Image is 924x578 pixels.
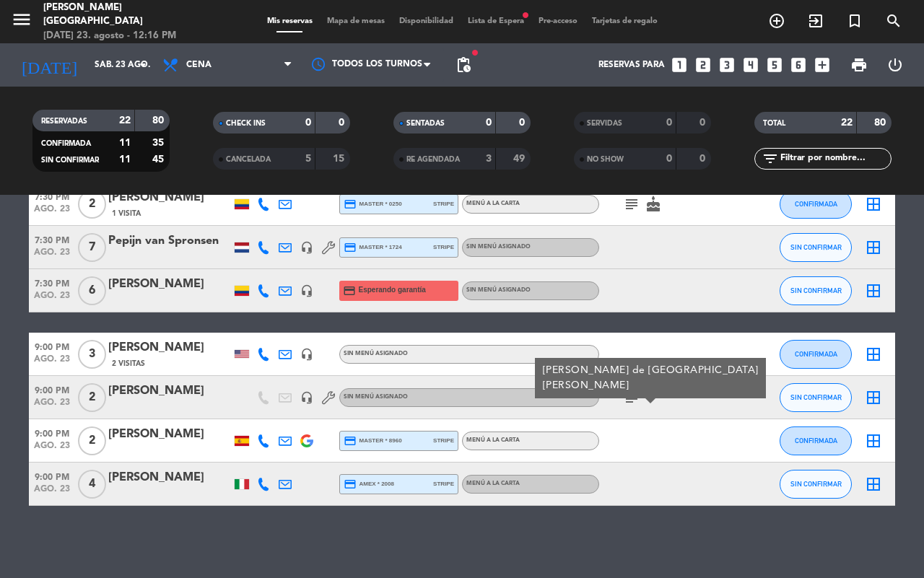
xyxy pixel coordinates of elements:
strong: 0 [666,154,672,164]
i: looks_6 [789,56,808,74]
span: Menú a la carta [466,201,520,206]
i: cake [645,196,662,213]
i: border_all [865,239,882,256]
img: google-logo.png [300,434,313,447]
span: ago. 23 [29,441,75,457]
span: amex * 2008 [344,478,394,491]
span: 6 [78,276,106,305]
button: SIN CONFIRMAR [780,470,852,499]
strong: 80 [874,118,889,128]
span: 9:00 PM [29,424,75,441]
span: stripe [433,479,454,489]
strong: 3 [486,154,492,164]
i: filter_list [762,150,779,167]
i: looks_one [670,56,689,74]
span: Lista de Espera [461,17,531,25]
i: search [885,12,902,30]
strong: 0 [305,118,311,128]
span: CONFIRMADA [795,437,837,445]
button: CONFIRMADA [780,426,852,455]
div: [DATE] 23. agosto - 12:16 PM [43,29,220,43]
span: Reservas para [598,60,665,70]
div: LOG OUT [877,43,913,87]
span: stripe [433,436,454,445]
i: headset_mic [300,348,313,361]
span: Tarjetas de regalo [585,17,665,25]
span: SIN CONFIRMAR [41,157,99,164]
span: Mis reservas [260,17,320,25]
span: Sin menú asignado [466,244,531,250]
span: Cena [186,60,212,70]
strong: 0 [519,118,528,128]
strong: 0 [339,118,347,128]
button: CONFIRMADA [780,340,852,369]
span: SERVIDAS [587,120,622,127]
i: border_all [865,476,882,493]
i: credit_card [344,198,357,211]
i: add_box [813,56,832,74]
span: ago. 23 [29,248,75,264]
strong: 0 [699,118,708,128]
span: CHECK INS [226,120,266,127]
span: ago. 23 [29,398,75,414]
strong: 49 [513,154,528,164]
span: Sin menú asignado [466,287,531,293]
i: looks_3 [718,56,736,74]
strong: 22 [119,115,131,126]
span: CONFIRMADA [795,350,837,358]
strong: 35 [152,138,167,148]
i: arrow_drop_down [134,56,152,74]
button: menu [11,9,32,35]
i: headset_mic [300,391,313,404]
span: fiber_manual_record [521,11,530,19]
i: add_circle_outline [768,12,785,30]
div: [PERSON_NAME] [108,468,231,487]
button: CONFIRMADA [780,190,852,219]
span: TOTAL [763,120,785,127]
i: turned_in_not [846,12,863,30]
i: border_all [865,432,882,450]
strong: 11 [119,154,131,165]
span: master * 1724 [344,241,402,254]
span: print [850,56,868,74]
span: SIN CONFIRMAR [790,243,842,251]
i: border_all [865,196,882,213]
div: Pepijn van Spronsen [108,232,231,250]
i: credit_card [344,434,357,447]
span: master * 0250 [344,198,402,211]
span: ago. 23 [29,354,75,371]
strong: 0 [486,118,492,128]
strong: 15 [333,154,347,164]
i: looks_two [694,56,712,74]
span: Menú a la carta [466,481,520,486]
div: [PERSON_NAME] [108,425,231,444]
span: master * 8960 [344,434,402,447]
i: credit_card [343,284,356,297]
input: Filtrar por nombre... [779,151,891,167]
span: Esperando garantía [359,284,426,296]
i: border_all [865,282,882,299]
strong: 5 [305,154,311,164]
span: NO SHOW [587,156,624,163]
span: ago. 23 [29,291,75,307]
strong: 11 [119,138,131,148]
i: border_all [865,346,882,363]
span: SENTADAS [406,120,445,127]
button: SIN CONFIRMAR [780,276,852,305]
span: CANCELADA [226,156,271,163]
span: Disponibilidad [392,17,461,25]
strong: 22 [841,118,853,128]
span: 2 [78,383,106,412]
div: [PERSON_NAME] [108,275,231,294]
span: 7 [78,233,106,262]
span: 9:00 PM [29,338,75,354]
i: credit_card [344,478,357,491]
span: 7:30 PM [29,231,75,248]
i: subject [623,196,640,213]
span: Pre-acceso [531,17,585,25]
span: Sin menú asignado [344,351,408,356]
span: SIN CONFIRMAR [790,286,842,294]
i: [DATE] [11,49,87,81]
i: exit_to_app [807,12,824,30]
span: SIN CONFIRMAR [790,480,842,488]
